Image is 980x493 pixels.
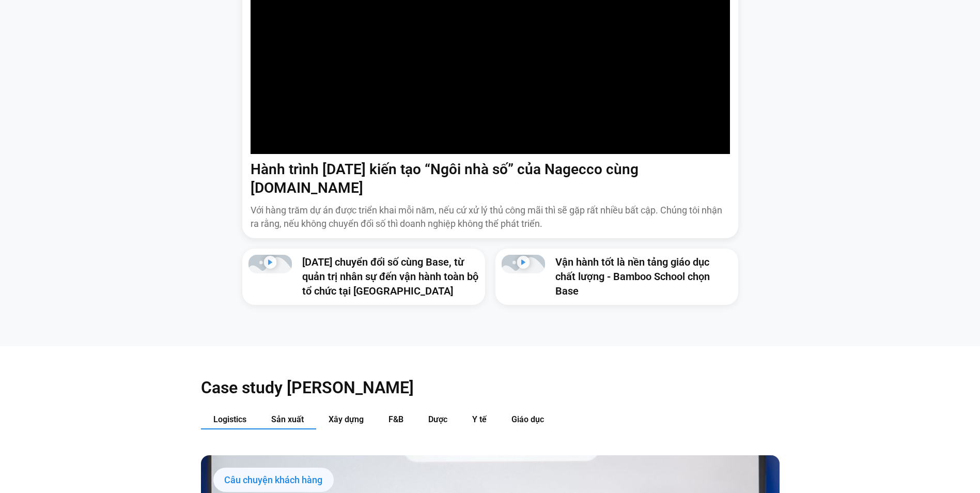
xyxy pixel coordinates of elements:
[302,256,478,297] a: [DATE] chuyển đổi số cùng Base, từ quản trị nhân sự đến vận hành toàn bộ tổ chức tại [GEOGRAPHIC_...
[271,414,304,424] span: Sản xuất
[213,468,334,492] div: Câu chuyện khách hàng
[511,414,544,424] span: Giáo dục
[388,414,403,424] span: F&B
[251,204,730,229] p: Với hàng trăm dự án được triển khai mỗi năm, nếu cứ xử lý thủ công mãi thì sẽ gặp rất nhiều bất c...
[517,256,530,272] div: Phát video
[201,377,780,398] h2: Case study [PERSON_NAME]
[472,414,487,424] span: Y tế
[428,414,447,424] span: Dược
[213,414,246,424] span: Logistics
[263,256,276,272] div: Phát video
[329,414,364,424] span: Xây dựng
[555,256,710,297] a: Vận hành tốt là nền tảng giáo dục chất lượng - Bamboo School chọn Base
[251,161,639,196] a: Hành trình [DATE] kiến tạo “Ngôi nhà số” của Nagecco cùng [DOMAIN_NAME]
